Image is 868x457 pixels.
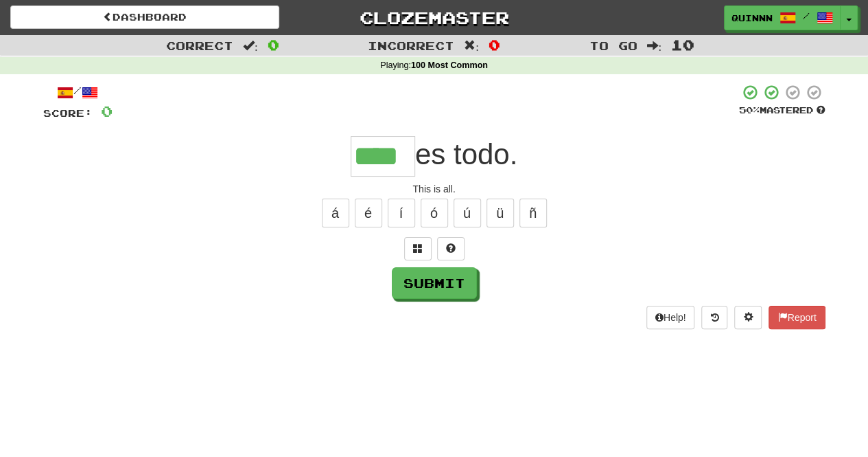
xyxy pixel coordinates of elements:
[43,182,825,196] div: This is all.
[486,199,514,227] button: ü
[803,11,810,21] span: /
[392,267,477,299] button: Submit
[268,36,279,53] span: 0
[724,5,841,30] a: Quinnn /
[243,40,258,52] span: :
[769,306,825,329] button: Report
[355,199,382,227] button: é
[731,12,773,24] span: Quinnn
[464,40,479,52] span: :
[43,84,113,101] div: /
[646,306,695,329] button: Help!
[421,199,448,227] button: ó
[10,5,279,29] a: Dashboard
[411,60,488,70] strong: 100 Most Common
[739,104,825,117] div: Mastered
[300,5,569,30] a: Clozemaster
[739,104,760,115] span: 50 %
[368,38,454,52] span: Incorrect
[437,237,465,260] button: Single letter hint - you only get 1 per sentence and score half the points! alt+h
[701,306,727,329] button: Round history (alt+y)
[671,36,694,53] span: 10
[166,38,233,52] span: Correct
[589,38,637,52] span: To go
[322,199,349,227] button: á
[454,199,481,227] button: ú
[43,107,93,119] span: Score:
[646,40,661,52] span: :
[519,199,547,227] button: ñ
[489,36,500,53] span: 0
[388,199,415,227] button: í
[101,102,113,120] span: 0
[404,237,432,260] button: Switch sentence to multiple choice alt+p
[415,138,517,170] span: es todo.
